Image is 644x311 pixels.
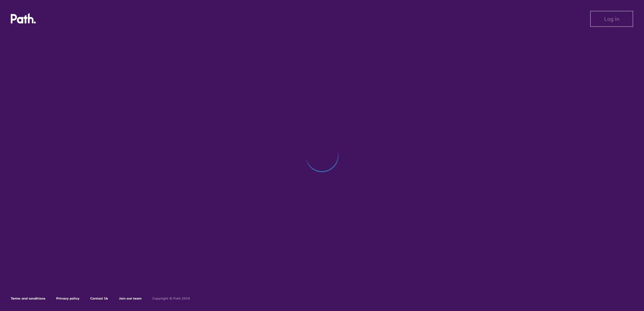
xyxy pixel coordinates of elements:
[56,296,79,301] a: Privacy policy
[152,297,190,301] h6: Copyright © Path 2018
[119,296,141,301] a: Join our team
[11,296,45,301] a: Terms and conditions
[590,11,633,27] button: Log in
[90,296,108,301] a: Contact Us
[604,16,619,22] span: Log in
